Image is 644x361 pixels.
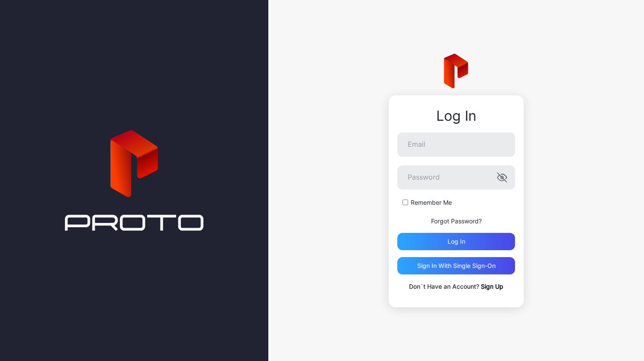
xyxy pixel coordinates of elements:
[431,217,482,225] a: Forgot Password?
[397,233,515,250] button: Log in
[448,238,465,245] div: Log in
[417,262,496,269] div: Sign in With Single Sign-On
[397,165,515,190] input: Password
[397,132,515,157] input: Email
[411,198,452,207] label: Remember Me
[397,257,515,274] button: Sign in With Single Sign-On
[481,283,503,290] a: Sign Up
[397,108,515,124] div: Log In
[397,281,515,292] p: Don`t Have an Account?
[497,172,507,183] button: Password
